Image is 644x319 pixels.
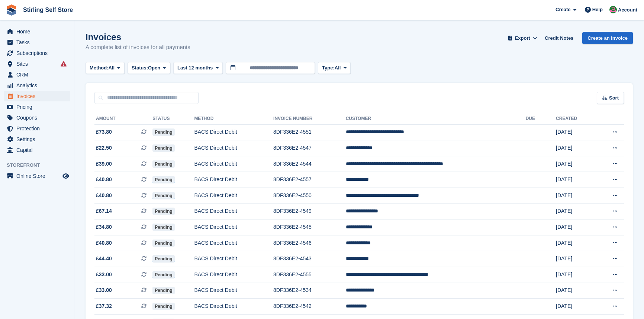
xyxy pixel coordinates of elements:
[273,219,346,235] td: 8DF336E2-4545
[86,32,190,42] h1: Invoices
[273,156,346,172] td: 8DF336E2-4544
[556,172,595,188] td: [DATE]
[194,267,273,283] td: BACS Direct Debit
[16,59,61,69] span: Sites
[194,188,273,204] td: BACS Direct Debit
[96,144,112,152] span: £22.50
[194,251,273,267] td: BACS Direct Debit
[4,102,70,112] a: menu
[556,283,595,299] td: [DATE]
[152,144,174,152] span: Pending
[194,204,273,219] td: BACS Direct Debit
[4,113,70,123] a: menu
[273,124,346,140] td: 8DF336E2-4551
[96,239,112,247] span: £40.80
[96,271,112,279] span: £33.00
[152,224,174,231] span: Pending
[556,267,595,283] td: [DATE]
[152,208,174,215] span: Pending
[273,267,346,283] td: 8DF336E2-4555
[4,37,70,48] a: menu
[16,113,61,123] span: Coupons
[194,299,273,315] td: BACS Direct Debit
[152,192,174,199] span: Pending
[556,235,595,251] td: [DATE]
[542,32,576,44] a: Credit Notes
[194,140,273,156] td: BACS Direct Debit
[128,62,170,74] button: Status: Open
[94,113,152,125] th: Amount
[16,26,61,37] span: Home
[273,188,346,204] td: 8DF336E2-4550
[515,35,530,42] span: Export
[4,59,70,69] a: menu
[4,145,70,155] a: menu
[273,140,346,156] td: 8DF336E2-4547
[556,113,595,125] th: Created
[556,124,595,140] td: [DATE]
[61,172,70,180] a: Preview store
[152,255,174,263] span: Pending
[96,207,112,215] span: £67.14
[152,303,174,310] span: Pending
[273,172,346,188] td: 8DF336E2-4557
[96,302,112,310] span: £37.32
[132,64,148,72] span: Status:
[609,94,619,102] span: Sort
[4,123,70,134] a: menu
[582,32,633,44] a: Create an Invoice
[318,62,351,74] button: Type: All
[152,160,174,168] span: Pending
[90,64,109,72] span: Method:
[96,128,112,136] span: £73.80
[152,113,194,125] th: Status
[173,62,223,74] button: Last 12 months
[16,37,61,48] span: Tasks
[556,219,595,235] td: [DATE]
[194,156,273,172] td: BACS Direct Debit
[16,69,61,80] span: CRM
[16,145,61,155] span: Capital
[152,176,174,183] span: Pending
[4,91,70,101] a: menu
[4,171,70,181] a: menu
[109,64,115,72] span: All
[609,6,617,13] img: Lucy
[556,188,595,204] td: [DATE]
[86,62,125,74] button: Method: All
[526,113,556,125] th: Due
[152,128,174,136] span: Pending
[273,204,346,219] td: 8DF336E2-4549
[96,286,112,294] span: £33.00
[4,48,70,58] a: menu
[16,171,61,181] span: Online Store
[194,172,273,188] td: BACS Direct Debit
[273,283,346,299] td: 8DF336E2-4534
[556,251,595,267] td: [DATE]
[96,160,112,168] span: £39.00
[556,299,595,315] td: [DATE]
[346,113,526,125] th: Customer
[4,134,70,144] a: menu
[194,235,273,251] td: BACS Direct Debit
[4,69,70,80] a: menu
[556,140,595,156] td: [DATE]
[273,299,346,315] td: 8DF336E2-4542
[273,251,346,267] td: 8DF336E2-4543
[16,102,61,112] span: Pricing
[16,80,61,91] span: Analytics
[194,124,273,140] td: BACS Direct Debit
[194,219,273,235] td: BACS Direct Debit
[96,255,112,263] span: £44.40
[6,4,17,16] img: stora-icon-8386f47178a22dfd0bd8f6a31ec36ba5ce8667c1dd55bd0f319d3a0aa187defe.svg
[4,80,70,91] a: menu
[194,113,273,125] th: Method
[16,134,61,144] span: Settings
[16,48,61,58] span: Subscriptions
[273,113,346,125] th: Invoice Number
[86,43,190,52] p: A complete list of invoices for all payments
[148,64,160,72] span: Open
[556,204,595,219] td: [DATE]
[4,26,70,37] a: menu
[335,64,341,72] span: All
